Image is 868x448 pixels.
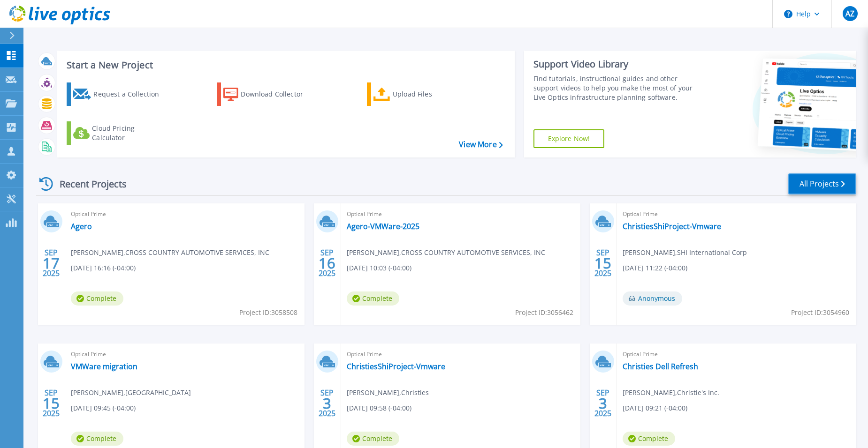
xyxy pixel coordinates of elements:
span: Optical Prime [623,349,851,359]
div: Request a Collection [93,85,168,104]
div: Cloud Pricing Calculator [92,124,167,142]
a: Upload Files [367,82,472,106]
div: Upload Files [393,85,468,104]
span: [PERSON_NAME] , CROSS COUNTRY AUTOMOTIVE SERVICES, INC [71,247,269,258]
div: Recent Projects [36,172,139,195]
a: Download Collector [217,82,321,106]
div: SEP 2025 [42,386,60,420]
a: Request a Collection [67,82,171,106]
span: [DATE] 11:22 (-04:00) [623,263,687,273]
span: Complete [71,432,123,446]
span: [DATE] 09:58 (-04:00) [347,403,411,413]
span: Complete [71,291,123,306]
span: [DATE] 10:03 (-04:00) [347,263,411,273]
h3: Start a New Project [67,60,503,70]
span: Optical Prime [71,349,299,359]
a: All Projects [788,173,856,194]
span: Complete [623,432,675,446]
div: SEP 2025 [594,246,612,280]
span: Optical Prime [623,209,851,219]
a: Explore Now! [533,129,605,148]
div: Find tutorials, instructional guides and other support videos to help you make the most of your L... [533,74,702,102]
div: SEP 2025 [318,246,336,280]
span: Project ID: 3054960 [791,307,849,318]
div: SEP 2025 [318,386,336,420]
span: 15 [43,399,60,407]
span: [DATE] 16:16 (-04:00) [71,263,136,273]
span: [PERSON_NAME] , [GEOGRAPHIC_DATA] [71,388,191,398]
a: Agero-VMWare-2025 [347,222,419,231]
span: [PERSON_NAME] , CROSS COUNTRY AUTOMOTIVE SERVICES, INC [347,247,545,258]
div: SEP 2025 [42,246,60,280]
span: Optical Prime [347,209,575,219]
a: Agero [71,222,92,231]
span: [PERSON_NAME] , Christie's Inc. [623,388,719,398]
span: [PERSON_NAME] , Christies [347,388,429,398]
span: Complete [347,432,399,446]
span: [PERSON_NAME] , SHI International Corp [623,247,747,258]
span: AZ [845,10,854,17]
div: Download Collector [241,85,316,104]
a: ChristiesShiProject-Vmware [347,362,445,371]
a: Christies Dell Refresh [623,362,698,371]
span: 15 [594,259,611,267]
span: 3 [323,399,331,407]
div: Support Video Library [533,58,702,70]
div: SEP 2025 [594,386,612,420]
a: VMWare migration [71,362,137,371]
span: 17 [43,259,60,267]
span: 16 [319,259,335,267]
span: [DATE] 09:45 (-04:00) [71,403,136,413]
span: [DATE] 09:21 (-04:00) [623,403,687,413]
span: 3 [599,399,607,407]
span: Project ID: 3056462 [515,307,573,318]
span: Optical Prime [347,349,575,359]
a: Cloud Pricing Calculator [67,121,171,145]
span: Complete [347,291,399,306]
span: Anonymous [623,291,682,306]
a: View More [459,140,503,149]
span: Optical Prime [71,209,299,219]
span: Project ID: 3058508 [239,307,297,318]
a: ChristiesShiProject-Vmware [623,222,721,231]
